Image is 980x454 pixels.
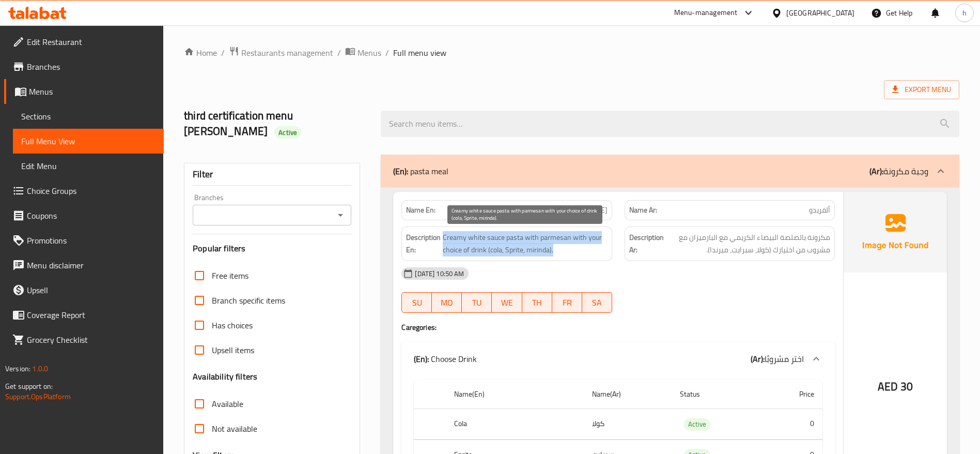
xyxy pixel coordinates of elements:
span: MO [436,295,458,310]
a: Branches [4,54,164,79]
p: وجبة مكرونة [869,165,928,177]
input: search [381,111,959,137]
a: Coverage Report [4,302,164,327]
th: Name(Ar) [584,380,671,409]
span: Get support on: [5,380,53,393]
td: كولا [584,409,671,440]
div: Filter [193,163,351,186]
button: TH [522,292,552,313]
div: Active [684,418,710,431]
img: Ae5nvW7+0k+MAAAAAElFTkSuQmCC [844,192,947,273]
span: Not available [212,422,257,435]
td: 0 [762,409,822,440]
p: Choose Drink [414,353,477,365]
div: (En): pasta meal(Ar):وجبة مكرونة [381,155,959,188]
a: Edit Restaurant [4,29,164,54]
span: Branches [27,60,155,73]
a: Coupons [4,203,164,228]
button: Open [333,208,348,222]
span: WE [496,295,518,310]
span: SU [406,295,428,310]
span: Edit Restaurant [27,36,155,48]
span: Full menu view [393,47,446,59]
span: [DATE] 10:50 AM [411,269,468,279]
span: Edit Menu [21,160,155,172]
li: / [385,47,389,59]
a: Promotions [4,228,164,253]
span: Menu disclaimer [27,259,155,271]
strong: Name En: [406,205,435,216]
span: h [962,7,967,19]
div: Active [274,126,301,139]
span: Available [212,398,243,410]
nav: breadcrumb [184,46,959,59]
span: Version: [5,362,30,375]
span: Promotions [27,234,155,247]
a: Support.OpsPlatform [5,390,71,403]
a: Grocery Checklist [4,327,164,352]
span: Creamy white sauce pasta with parmesan with your choice of drink (cola, Sprite, mirinda). [443,231,607,256]
span: FR [556,295,578,310]
th: Price [762,380,822,409]
span: 30 [900,376,913,397]
div: [GEOGRAPHIC_DATA] [786,7,854,19]
button: SA [582,292,612,313]
b: (En): [414,351,429,367]
p: pasta meal [393,165,448,177]
span: 1.0.0 [32,362,48,375]
strong: Name Ar: [629,205,657,216]
span: Full Menu View [21,135,155,147]
button: TU [462,292,492,313]
button: WE [492,292,522,313]
span: AED [878,376,898,397]
a: Edit Menu [13,154,164,178]
span: Active [684,418,710,430]
b: (En): [393,163,408,179]
span: Export Menu [892,83,951,96]
span: ألفريدو [809,205,830,216]
div: Menu-management [674,7,738,19]
th: Name(En) [446,380,584,409]
li: / [337,47,341,59]
button: MO [432,292,462,313]
th: Cola [446,409,584,440]
span: Restaurants management [241,47,333,59]
span: Menus [29,85,155,98]
a: Menus [345,46,381,59]
span: Coverage Report [27,309,155,321]
a: Home [184,47,217,59]
button: FR [552,292,582,313]
span: Active [274,128,301,138]
a: Choice Groups [4,178,164,203]
span: Branch specific items [212,294,285,307]
strong: Description Ar: [629,231,664,256]
li: / [221,47,225,59]
b: (Ar): [869,163,883,179]
a: Menus [4,79,164,104]
span: SA [586,295,608,310]
span: TH [526,295,548,310]
span: Sections [21,110,155,123]
b: (Ar): [751,351,765,367]
span: Upsell [27,284,155,296]
h3: Availability filters [193,371,257,383]
span: Free items [212,269,248,282]
a: Menu disclaimer [4,253,164,278]
a: Sections [13,104,164,129]
h3: Popular filters [193,243,351,254]
span: Choice Groups [27,185,155,197]
span: Grocery Checklist [27,334,155,346]
span: Export Menu [884,80,959,99]
span: Upsell items [212,344,254,356]
span: [PERSON_NAME] [552,205,608,216]
a: Upsell [4,278,164,302]
h4: Caregories: [401,322,835,332]
strong: Description En: [406,231,441,256]
th: Status [672,380,762,409]
button: SU [401,292,432,313]
span: Has choices [212,319,253,331]
a: Restaurants management [229,46,333,59]
span: Coupons [27,209,155,222]
span: اختر مشروبًا [765,351,804,367]
span: Menus [357,47,381,59]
